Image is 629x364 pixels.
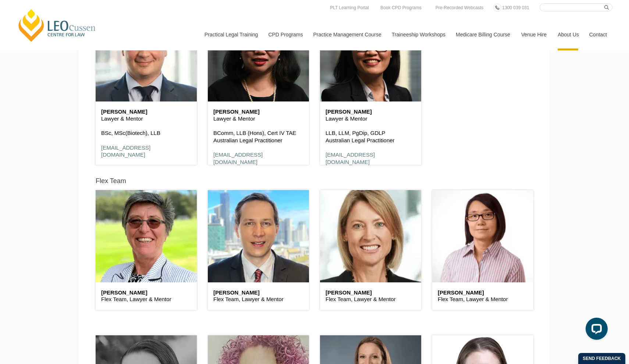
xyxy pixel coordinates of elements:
[326,296,416,303] p: Flex Team, Lawyer & Mentor
[101,296,191,303] p: Flex Team, Lawyer & Mentor
[326,151,375,165] a: [EMAIL_ADDRESS][DOMAIN_NAME]
[386,19,450,50] a: Traineeship Workshops
[326,290,416,296] h6: [PERSON_NAME]
[308,19,386,50] a: Practice Management Course
[213,109,303,115] h6: [PERSON_NAME]
[213,290,303,296] h6: [PERSON_NAME]
[213,115,303,122] p: Lawyer & Mentor
[500,4,531,12] a: 1300 039 031
[101,144,150,158] a: [EMAIL_ADDRESS][DOMAIN_NAME]
[328,4,371,12] a: PLT Learning Portal
[17,8,98,43] a: [PERSON_NAME] Centre for Law
[438,290,528,296] h6: [PERSON_NAME]
[101,129,191,137] p: BSc, MSc(Biotech), LLB
[584,19,612,50] a: Contact
[101,109,191,115] h6: [PERSON_NAME]
[213,129,303,144] p: BComm, LLB (Hons), Cert IV TAE Australian Legal Practitioner
[96,178,126,185] h5: Flex Team
[434,4,486,12] a: Pre-Recorded Webcasts
[101,290,191,296] h6: [PERSON_NAME]
[450,19,516,50] a: Medicare Billing Course
[326,115,416,122] p: Lawyer & Mentor
[101,115,191,122] p: Lawyer & Mentor
[502,5,529,10] span: 1300 039 031
[213,296,303,303] p: Flex Team, Lawyer & Mentor
[379,4,423,12] a: Book CPD Programs
[326,129,416,144] p: LLB, LLM, PgDip, GDLP Australian Legal Practitioner
[199,19,263,50] a: Practical Legal Training
[516,19,552,50] a: Venue Hire
[263,19,308,50] a: CPD Programs
[213,151,263,165] a: [EMAIL_ADDRESS][DOMAIN_NAME]
[438,296,528,303] p: Flex Team, Lawyer & Mentor
[580,315,611,346] iframe: LiveChat chat widget
[552,19,584,50] a: About Us
[326,109,416,115] h6: [PERSON_NAME]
